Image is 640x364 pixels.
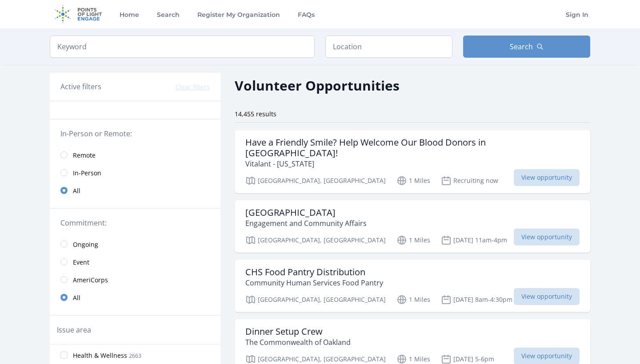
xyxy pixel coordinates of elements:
span: Ongoing [73,240,98,249]
a: Remote [50,146,220,164]
p: Vitalant - [US_STATE] [245,158,580,169]
span: 14,455 results [235,110,276,118]
a: Ongoing [50,235,220,253]
span: View opportunity [514,229,580,245]
a: All [50,289,220,306]
input: Location [325,36,452,58]
a: Event [50,253,220,271]
a: All [50,182,220,199]
h3: CHS Food Pantry Distribution [245,267,383,277]
p: Recruiting now [441,175,498,186]
button: Search [463,36,590,58]
p: 1 Miles [396,235,430,245]
a: AmeriCorps [50,271,220,289]
button: Clear filters [176,83,210,91]
p: Engagement and Community Affairs [245,218,367,229]
span: All [73,186,80,195]
span: Search [510,41,533,52]
p: [DATE] 11am-4pm [441,235,507,245]
p: [GEOGRAPHIC_DATA], [GEOGRAPHIC_DATA] [245,235,386,245]
h3: Active filters [60,81,101,92]
a: CHS Food Pantry Distribution Community Human Services Food Pantry [GEOGRAPHIC_DATA], [GEOGRAPHIC_... [235,260,590,312]
p: The Commonwealth of Oakland [245,337,351,348]
p: 1 Miles [396,175,430,186]
span: Remote [73,151,96,160]
h2: Volunteer Opportunities [235,75,400,95]
span: All [73,293,80,302]
p: [GEOGRAPHIC_DATA], [GEOGRAPHIC_DATA] [245,294,386,305]
span: 2663 [129,352,141,360]
a: In-Person [50,164,220,182]
h3: Dinner Setup Crew [245,326,351,337]
span: View opportunity [514,169,580,186]
p: [GEOGRAPHIC_DATA], [GEOGRAPHIC_DATA] [245,175,386,186]
p: [DATE] 8am-4:30pm [441,294,512,305]
h3: [GEOGRAPHIC_DATA] [245,207,367,218]
span: View opportunity [514,288,580,305]
legend: Commitment: [60,218,210,228]
span: Health & Wellness [73,351,127,360]
p: Community Human Services Food Pantry [245,277,383,288]
input: Keyword [50,36,315,58]
input: Health & Wellness 2663 [60,352,68,359]
a: Have a Friendly Smile? Help Welcome Our Blood Donors in [GEOGRAPHIC_DATA]! Vitalant - [US_STATE] ... [235,130,590,193]
legend: Issue area [57,324,91,335]
h3: Have a Friendly Smile? Help Welcome Our Blood Donors in [GEOGRAPHIC_DATA]! [245,137,580,158]
a: [GEOGRAPHIC_DATA] Engagement and Community Affairs [GEOGRAPHIC_DATA], [GEOGRAPHIC_DATA] 1 Miles [... [235,200,590,253]
span: Event [73,258,89,267]
span: In-Person [73,169,101,178]
legend: In-Person or Remote: [60,128,210,139]
p: 1 Miles [396,294,430,305]
span: AmeriCorps [73,276,108,285]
